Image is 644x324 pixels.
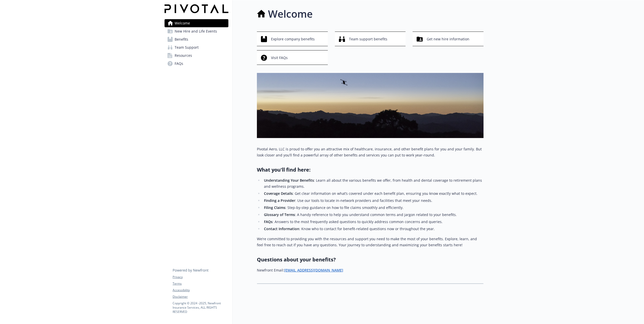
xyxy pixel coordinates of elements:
[264,198,295,203] strong: Finding a Provider
[257,32,328,46] button: Explore company benefits
[257,166,484,173] h2: What you'll find here:
[268,6,313,21] h1: Welcome
[413,32,484,46] button: Get new hire information
[262,205,484,211] li: : Step-by-step guidance on how to file claims smoothly and efficiently.
[175,60,183,68] span: FAQs
[175,51,192,60] span: Resources
[175,19,190,27] span: Welcome
[262,177,484,190] li: : Learn all about the various benefits we offer, from health and dental coverage to retirement pl...
[271,34,315,44] span: Explore company benefits
[271,53,288,63] span: Visit FAQs
[257,146,484,158] p: Pivotal Aero, LLC is proud to offer you an attractive mix of healthcare, insurance, and other ben...
[173,288,228,292] a: Accessibility
[173,275,228,279] a: Privacy
[264,226,299,231] strong: Contact Information
[165,51,228,60] a: Resources
[257,50,328,65] button: Visit FAQs
[335,32,406,46] button: Team support benefits
[284,268,343,273] a: [EMAIL_ADDRESS][DOMAIN_NAME]
[262,219,484,225] li: : Answers to the most frequently asked questions to quickly address common concerns and queries.
[165,27,228,35] a: New Hire and Life Events
[173,301,228,314] p: Copyright © 2024 - 2025 , Newfront Insurance Services, ALL RIGHTS RESERVED
[427,34,469,44] span: Get new hire information
[165,60,228,68] a: FAQs
[349,34,387,44] span: Team support benefits
[175,27,217,35] span: New Hire and Life Events
[165,19,228,27] a: Welcome
[264,219,273,224] strong: FAQs
[173,281,228,286] a: Terms
[264,205,285,210] strong: Filing Claims
[175,43,199,51] span: Team Support
[257,236,484,248] p: We’re committed to providing you with the resources and support you need to make the most of your...
[262,212,484,218] li: : A handy reference to help you understand common terms and jargon related to your benefits.
[173,294,228,299] a: Disclaimer
[264,212,295,217] strong: Glossary of Terms
[257,267,484,273] p: Newfront Email:
[165,35,228,43] a: Benefits
[257,256,484,263] h2: Questions about your benefits?
[262,191,484,197] li: : Get clear information on what’s covered under each benefit plan, ensuring you know exactly what...
[257,73,484,138] img: overview page banner
[262,226,484,232] li: : Know who to contact for benefit-related questions now or throughout the year.
[264,178,314,183] strong: Understanding Your Benefits
[165,43,228,51] a: Team Support
[264,191,293,196] strong: Coverage Details
[175,35,188,43] span: Benefits
[262,198,484,204] li: : Use our tools to locate in-network providers and facilities that meet your needs.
